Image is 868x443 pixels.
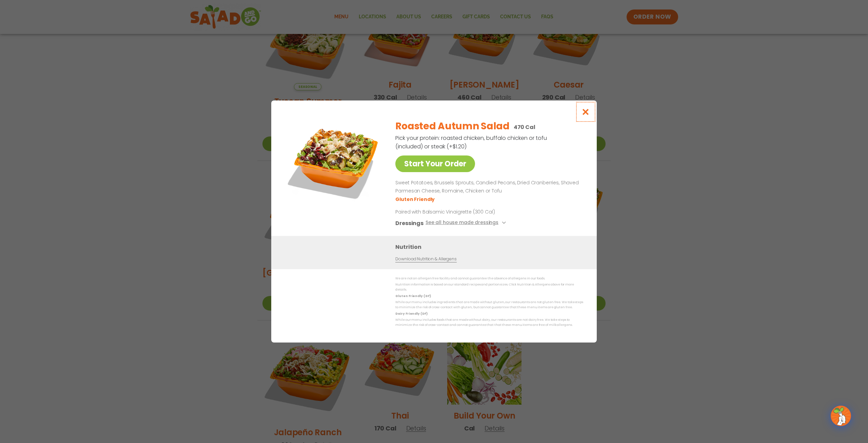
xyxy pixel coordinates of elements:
p: While our menu includes foods that are made without dairy, our restaurants are not dairy free. We... [395,317,583,328]
h3: Nutrition [395,243,587,251]
li: Gluten Friendly [395,196,436,203]
p: Nutrition information is based on our standard recipes and portion sizes. Click Nutrition & Aller... [395,282,583,293]
h2: Roasted Autumn Salad [395,119,509,133]
img: wpChatIcon [831,406,850,425]
strong: Dairy Friendly (DF) [395,312,427,316]
p: We are not an allergen free facility and cannot guarantee the absence of allergens in our foods. [395,276,583,281]
img: Featured product photo for Roasted Autumn Salad [287,114,381,209]
h3: Dressings [395,219,423,227]
button: Close modal [575,100,597,123]
a: Download Nutrition & Allergens [395,256,456,262]
p: 470 Cal [514,123,535,131]
p: While our menu includes ingredients that are made without gluten, our restaurants are not gluten ... [395,300,583,310]
p: Sweet Potatoes, Brussels Sprouts, Candied Pecans, Dried Cranberries, Shaved Parmesan Cheese, Roma... [395,179,580,195]
strong: Gluten Friendly (GF) [395,294,431,298]
p: Pick your protein: roasted chicken, buffalo chicken or tofu (included) or steak (+$1.20) [395,134,548,151]
p: Paired with Balsamic Vinaigrette (300 Cal) [395,208,521,216]
button: See all house made dressings [426,219,508,227]
a: Start Your Order [395,155,475,172]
